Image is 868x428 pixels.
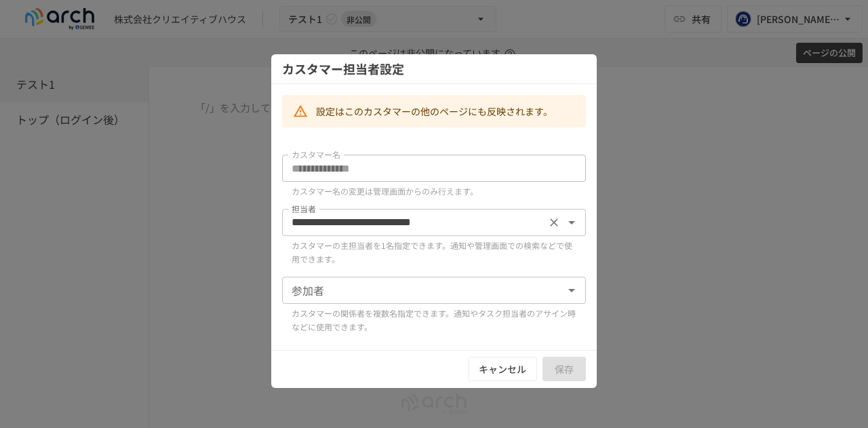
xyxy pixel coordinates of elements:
label: カスタマー名 [292,149,340,160]
p: カスタマー名の変更は管理画面からのみ行えます。 [292,184,576,198]
p: カスタマーの主担当者を1名指定できます。通知や管理画面での検索などで使用できます。 [292,239,576,266]
div: カスタマー担当者設定 [271,54,597,84]
button: クリア [545,213,564,232]
p: カスタマーの関係者を複数名指定できます。通知やタスク担当者のアサイン時などに使用できます。 [292,307,576,334]
label: 担当者 [292,203,316,214]
button: キャンセル [468,357,537,382]
button: 開く [562,213,581,232]
div: 設定はこのカスタマーの他のページにも反映されます。 [316,99,553,123]
button: 開く [562,281,581,300]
